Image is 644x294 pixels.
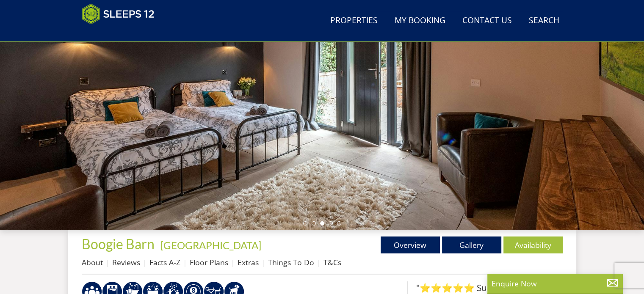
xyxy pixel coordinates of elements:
[190,257,228,267] a: Floor Plans
[82,236,155,252] span: Boogie Barn
[492,278,619,289] p: Enquire Now
[442,236,501,253] a: Gallery
[327,11,381,30] a: Properties
[391,11,449,30] a: My Booking
[157,239,261,251] span: -
[238,257,259,267] a: Extras
[525,11,563,30] a: Search
[149,257,180,267] a: Facts A-Z
[381,236,440,253] a: Overview
[112,257,140,267] a: Reviews
[82,257,103,267] a: About
[268,257,314,267] a: Things To Do
[77,30,166,37] iframe: Customer reviews powered by Trustpilot
[82,236,157,252] a: Boogie Barn
[160,239,261,251] a: [GEOGRAPHIC_DATA]
[323,257,341,267] a: T&Cs
[459,11,515,30] a: Contact Us
[503,236,563,253] a: Availability
[82,3,155,25] img: Sleeps 12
